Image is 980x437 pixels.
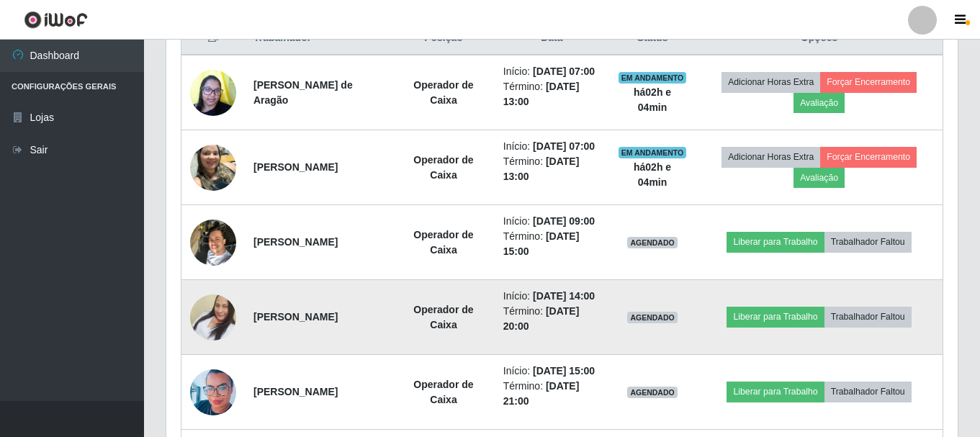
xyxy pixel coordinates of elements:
button: Liberar para Trabalho [727,307,824,327]
strong: [PERSON_NAME] [253,161,338,173]
strong: [PERSON_NAME] [253,236,338,248]
img: 1742563763298.jpeg [190,276,236,359]
strong: Operador de Caixa [413,154,473,181]
img: 1745102593554.jpeg [190,137,236,198]
li: Término: [503,379,601,409]
li: Término: [503,79,601,109]
button: Trabalhador Faltou [824,307,912,327]
strong: há 02 h e 04 min [634,161,671,188]
span: EM ANDAMENTO [619,72,687,84]
img: 1725217718320.jpeg [190,212,236,273]
strong: [PERSON_NAME] de Aragão [253,79,353,106]
li: Término: [503,229,601,259]
li: Início: [503,139,601,154]
time: [DATE] 14:00 [533,290,595,302]
li: Início: [503,289,601,304]
strong: Operador de Caixa [413,304,473,330]
time: [DATE] 15:00 [533,365,595,377]
button: Trabalhador Faltou [824,382,912,402]
button: Forçar Encerramento [820,147,917,167]
span: AGENDADO [627,237,678,248]
strong: há 02 h e 04 min [634,86,671,113]
button: Liberar para Trabalho [727,232,824,252]
li: Início: [503,364,601,379]
button: Adicionar Horas Extra [721,147,820,167]
strong: [PERSON_NAME] [253,386,338,397]
button: Adicionar Horas Extra [721,72,820,92]
li: Término: [503,154,601,184]
img: 1632390182177.jpeg [190,62,236,123]
li: Início: [503,214,601,229]
img: 1650895174401.jpeg [190,363,236,421]
li: Término: [503,304,601,334]
strong: Operador de Caixa [413,229,473,256]
time: [DATE] 07:00 [533,66,595,77]
time: [DATE] 07:00 [533,140,595,152]
button: Avaliação [794,168,845,188]
button: Avaliação [794,93,845,113]
strong: Operador de Caixa [413,379,473,405]
button: Trabalhador Faltou [824,232,912,252]
span: AGENDADO [627,312,678,323]
strong: Operador de Caixa [413,79,473,106]
span: AGENDADO [627,387,678,398]
span: EM ANDAMENTO [619,147,687,158]
button: Forçar Encerramento [820,72,917,92]
time: [DATE] 09:00 [533,215,595,227]
img: CoreUI Logo [24,11,88,29]
li: Início: [503,64,601,79]
button: Liberar para Trabalho [727,382,824,402]
strong: [PERSON_NAME] [253,311,338,323]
